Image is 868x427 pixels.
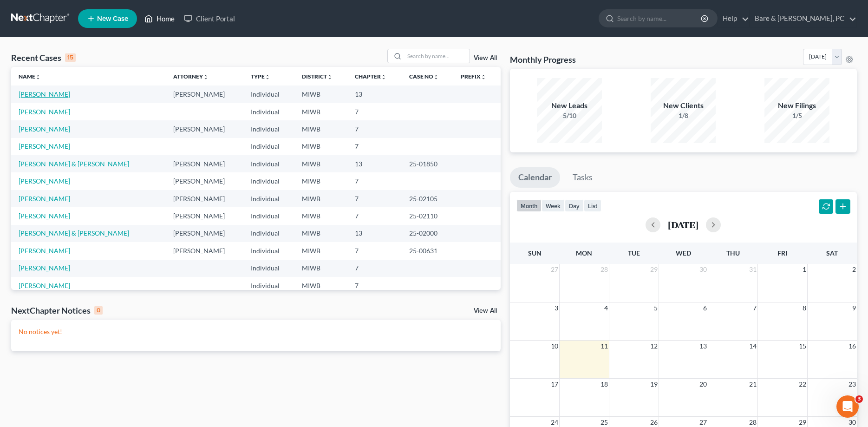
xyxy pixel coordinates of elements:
td: 25-00631 [402,242,454,259]
span: 27 [550,264,559,275]
span: 28 [600,264,609,275]
a: [PERSON_NAME] [19,282,70,289]
td: [PERSON_NAME] [166,242,243,259]
td: 13 [347,85,402,103]
td: Individual [243,120,294,138]
button: list [584,199,601,212]
a: Case Nounfold_more [409,73,439,80]
a: View All [474,55,497,61]
td: Individual [243,155,294,172]
td: MIWB [294,138,347,155]
a: [PERSON_NAME] [19,264,70,272]
a: Nameunfold_more [19,73,41,80]
td: 13 [347,225,402,242]
a: Typeunfold_more [251,73,270,80]
div: New Filings [764,100,829,111]
div: 1/8 [651,111,716,120]
td: 25-02105 [402,190,454,207]
a: [PERSON_NAME] [19,247,70,255]
a: Tasks [564,167,601,188]
a: View All [474,308,497,314]
a: Home [140,10,179,27]
span: 12 [649,341,659,352]
div: New Clients [651,100,716,111]
i: unfold_more [481,74,486,80]
span: Thu [726,249,740,257]
span: 2 [851,264,857,275]
span: 6 [702,302,708,314]
span: 10 [550,341,559,352]
td: 7 [347,242,402,259]
td: MIWB [294,260,347,277]
td: [PERSON_NAME] [166,120,243,138]
span: 14 [748,341,757,352]
span: 23 [848,379,857,390]
td: MIWB [294,207,347,224]
span: 20 [698,379,708,390]
td: Individual [243,207,294,224]
a: [PERSON_NAME] [19,142,70,150]
i: unfold_more [433,74,439,80]
i: unfold_more [327,74,333,80]
td: 7 [347,138,402,155]
span: 29 [649,264,659,275]
td: 25-02000 [402,225,454,242]
td: Individual [243,85,294,103]
span: Tue [628,249,640,257]
td: 13 [347,155,402,172]
td: Individual [243,260,294,277]
input: Search by name... [405,49,470,63]
span: 13 [698,341,708,352]
div: 1/5 [764,111,829,120]
i: unfold_more [35,74,41,80]
span: 19 [649,379,659,390]
td: Individual [243,103,294,120]
td: 7 [347,120,402,138]
td: 25-01850 [402,155,454,172]
a: Client Portal [179,10,240,27]
span: 22 [798,379,807,390]
td: 25-02110 [402,207,454,224]
td: MIWB [294,172,347,190]
td: Individual [243,225,294,242]
span: Fri [777,249,787,257]
td: MIWB [294,103,347,120]
td: MIWB [294,225,347,242]
i: unfold_more [265,74,270,80]
a: Help [718,10,749,27]
div: 0 [94,306,103,315]
i: unfold_more [203,74,209,80]
td: Individual [243,242,294,259]
a: [PERSON_NAME] [19,108,70,116]
span: 4 [603,302,609,314]
div: Recent Cases [11,52,76,63]
span: 21 [748,379,757,390]
td: Individual [243,277,294,294]
a: Districtunfold_more [302,73,333,80]
td: [PERSON_NAME] [166,190,243,207]
span: 3 [554,302,559,314]
span: 3 [855,395,863,403]
td: 7 [347,207,402,224]
span: 1 [802,264,807,275]
a: Prefixunfold_more [461,73,486,80]
a: [PERSON_NAME] [19,195,70,203]
div: 5/10 [537,111,602,120]
td: MIWB [294,85,347,103]
td: [PERSON_NAME] [166,85,243,103]
span: Wed [676,249,691,257]
td: MIWB [294,155,347,172]
td: 7 [347,260,402,277]
td: 7 [347,103,402,120]
td: [PERSON_NAME] [166,172,243,190]
td: 7 [347,172,402,190]
span: 11 [600,341,609,352]
input: Search by name... [617,10,702,27]
h2: [DATE] [668,220,698,230]
a: [PERSON_NAME] [19,90,70,98]
td: Individual [243,138,294,155]
td: MIWB [294,242,347,259]
td: 7 [347,190,402,207]
a: Bare & [PERSON_NAME], PC [750,10,856,27]
span: 31 [748,264,757,275]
